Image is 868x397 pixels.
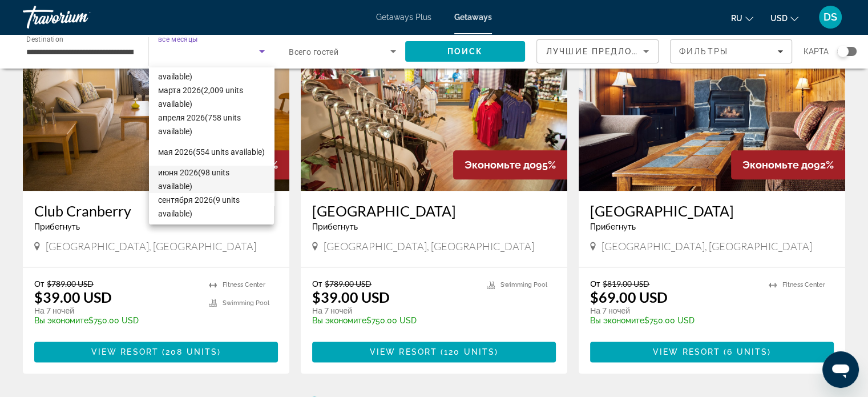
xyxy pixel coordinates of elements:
span: февраля 2026 (1,722 units available) [158,56,265,83]
span: июня 2026 (98 units available) [158,166,265,193]
iframe: Кнопка запуска окна обмена сообщениями [822,351,859,388]
span: марта 2026 (2,009 units available) [158,83,265,111]
span: мая 2026 (554 units available) [158,145,265,159]
span: сентября 2026 (9 units available) [158,193,265,220]
span: апреля 2026 (758 units available) [158,111,265,138]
